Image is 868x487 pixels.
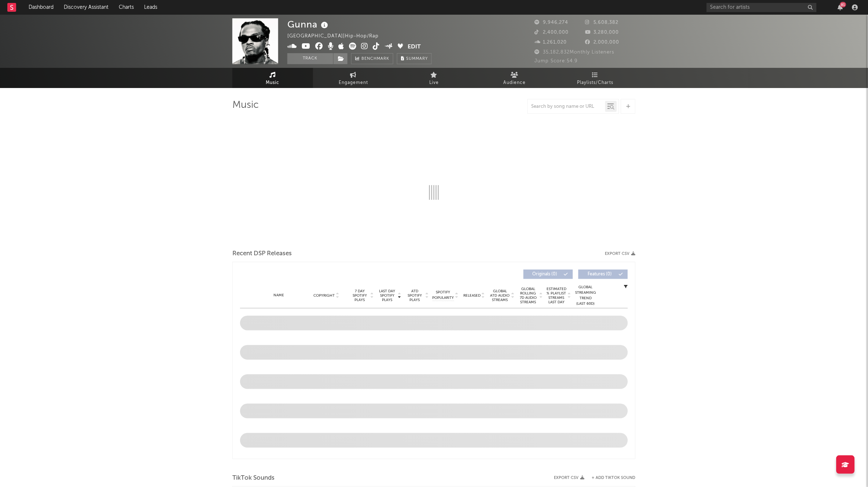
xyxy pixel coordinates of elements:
div: Name [255,293,303,298]
a: Audience [474,68,555,88]
button: + Add TikTok Sound [592,476,636,480]
span: Audience [504,78,526,87]
span: Last Day Spotify Plays [378,289,397,302]
span: Originals ( 0 ) [528,272,562,277]
span: 7 Day Spotify Plays [350,289,369,302]
span: Released [463,293,481,298]
span: Spotify Popularity [433,290,454,301]
span: 2,400,000 [535,30,569,35]
span: 1,261,020 [535,40,567,45]
button: Summary [397,53,432,64]
button: Edit [408,43,421,52]
div: [GEOGRAPHIC_DATA] | Hip-Hop/Rap [287,32,387,41]
span: Copyright [313,293,335,298]
span: Summary [406,57,428,61]
span: 9,946,274 [535,20,569,25]
span: Jump Score: 54.9 [535,59,578,63]
a: Benchmark [351,53,393,64]
span: Playlists/Charts [577,78,614,87]
span: ATD Spotify Plays [405,289,424,302]
a: Music [232,68,313,88]
span: Engagement [339,78,368,87]
span: 5,608,382 [585,20,619,25]
div: 81 [840,2,846,7]
span: 35,182,832 Monthly Listeners [535,50,615,55]
span: 3,280,000 [585,30,619,35]
button: Features(0) [578,270,628,279]
span: Features ( 0 ) [583,272,617,277]
button: Originals(0) [523,270,573,279]
button: 81 [838,4,843,10]
button: Export CSV [605,252,636,256]
span: Estimated % Playlist Streams Last Day [547,287,567,304]
span: Recent DSP Releases [232,249,292,258]
input: Search by song name or URL [528,104,605,110]
button: Export CSV [554,476,585,480]
a: Engagement [313,68,394,88]
input: Search for artists [707,3,817,12]
div: Global Streaming Trend (Last 60D) [575,285,597,307]
button: + Add TikTok Sound [585,476,636,480]
span: Global ATD Audio Streams [490,289,510,302]
a: Live [394,68,474,88]
span: Music [266,78,280,87]
span: 2,000,000 [585,40,619,45]
div: Gunna [287,18,330,30]
span: Global Rolling 7D Audio Streams [518,287,538,304]
span: Live [429,78,439,87]
a: Playlists/Charts [555,68,636,88]
button: Track [287,53,333,64]
span: Benchmark [361,55,389,63]
span: TikTok Sounds [232,474,275,483]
